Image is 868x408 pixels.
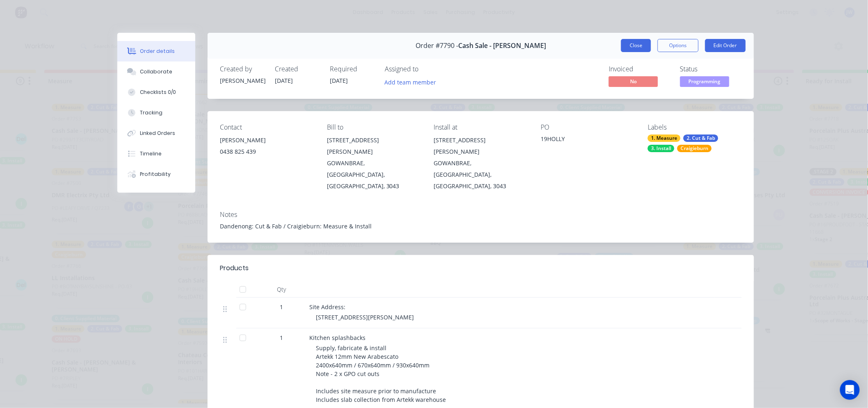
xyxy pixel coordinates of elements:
[220,263,249,273] div: Products
[140,68,173,75] div: Collaborate
[434,157,528,192] div: GOWANBRAE, [GEOGRAPHIC_DATA], [GEOGRAPHIC_DATA], 3043
[434,134,528,192] div: [STREET_ADDRESS][PERSON_NAME]GOWANBRAE, [GEOGRAPHIC_DATA], [GEOGRAPHIC_DATA], 3043
[117,144,195,164] button: Timeline
[220,134,314,161] div: [PERSON_NAME]0438 825 439
[220,65,265,73] div: Created by
[648,145,674,152] div: 3. Install
[220,146,314,157] div: 0438 825 439
[140,150,162,157] div: Timeline
[683,134,718,142] div: 2. Cut & Fab
[140,89,176,96] div: Checklists 0/0
[541,134,635,146] div: 19HOLLY
[327,134,421,157] div: [STREET_ADDRESS][PERSON_NAME]
[117,62,195,82] button: Collaborate
[117,82,195,103] button: Checklists 0/0
[275,77,293,84] span: [DATE]
[309,303,345,311] span: Site Address:
[680,65,742,73] div: Status
[385,65,467,73] div: Assigned to
[220,123,314,131] div: Contact
[117,123,195,144] button: Linked Orders
[327,123,421,131] div: Bill to
[220,134,314,146] div: [PERSON_NAME]
[380,76,441,87] button: Add team member
[434,123,528,131] div: Install at
[327,157,421,192] div: GOWANBRAE, [GEOGRAPHIC_DATA], [GEOGRAPHIC_DATA], 3043
[280,303,283,311] span: 1
[140,130,176,137] div: Linked Orders
[140,171,171,178] div: Profitability
[609,65,670,73] div: Invoiced
[677,145,712,152] div: Craigieburn
[648,123,742,131] div: Labels
[316,313,414,321] span: [STREET_ADDRESS][PERSON_NAME]
[330,65,375,73] div: Required
[275,65,320,73] div: Created
[330,77,348,84] span: [DATE]
[705,39,746,52] button: Edit Order
[648,134,681,142] div: 1. Measure
[416,42,458,50] span: Order #7790 -
[434,134,528,157] div: [STREET_ADDRESS][PERSON_NAME]
[280,333,283,342] span: 1
[680,76,729,89] button: Programming
[385,76,441,87] button: Add team member
[220,222,742,230] div: Dandenong: Cut & Fab / Craigieburn: Measure & Install
[840,380,860,400] div: Open Intercom Messenger
[541,123,635,131] div: PO
[117,103,195,123] button: Tracking
[117,164,195,185] button: Profitability
[316,344,446,403] span: Supply, fabricate & install Artekk 12mm New Arabescato 2400x640mm / 670x640mm / 930x640mm Note - ...
[327,134,421,192] div: [STREET_ADDRESS][PERSON_NAME]GOWANBRAE, [GEOGRAPHIC_DATA], [GEOGRAPHIC_DATA], 3043
[117,41,195,62] button: Order details
[458,42,546,50] span: Cash Sale - [PERSON_NAME]
[609,76,658,87] span: No
[621,39,651,52] button: Close
[220,76,265,85] div: [PERSON_NAME]
[140,48,175,55] div: Order details
[658,39,699,52] button: Options
[220,211,742,219] div: Notes
[309,334,365,342] span: Kitchen splashbacks
[140,109,163,116] div: Tracking
[680,76,729,87] span: Programming
[257,281,306,298] div: Qty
